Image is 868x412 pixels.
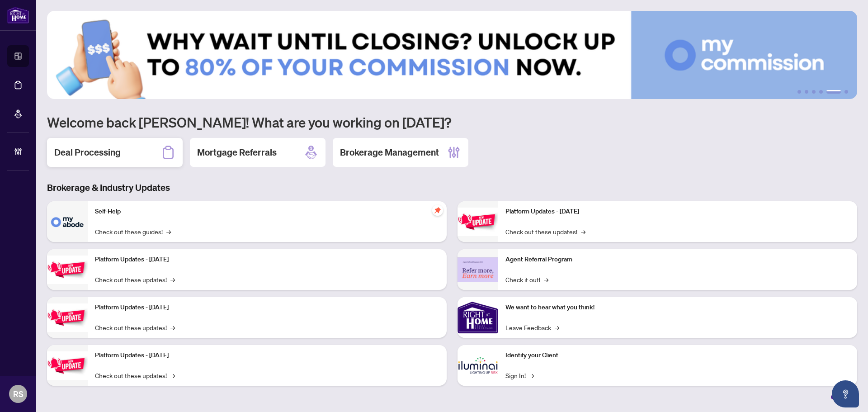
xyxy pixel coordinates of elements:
button: 5 [826,90,841,94]
img: We want to hear what you think! [458,297,498,338]
button: 3 [812,90,816,94]
a: Check out these updates!→ [95,322,175,332]
button: Open asap [832,380,859,407]
h1: Welcome back [PERSON_NAME]! What are you working on [DATE]? [47,114,857,131]
img: Platform Updates - June 23, 2025 [458,208,498,236]
span: pushpin [432,205,443,216]
a: Check out these guides!→ [95,227,171,237]
p: Platform Updates - [DATE] [95,303,439,313]
img: Platform Updates - September 16, 2025 [47,256,88,284]
a: Check out these updates!→ [95,275,175,284]
a: Check it out!→ [505,275,548,284]
span: → [555,322,559,332]
span: → [166,227,171,237]
span: → [170,370,175,380]
h2: Brokerage Management [340,146,439,159]
button: 2 [805,90,808,94]
a: Sign In!→ [505,370,534,380]
img: Slide 4 [47,11,857,99]
p: Platform Updates - [DATE] [95,350,439,360]
img: Platform Updates - July 21, 2025 [47,303,88,332]
p: Identify your Client [505,350,850,360]
p: Platform Updates - [DATE] [95,255,439,265]
span: → [581,227,585,237]
h2: Deal Processing [54,146,121,159]
img: logo [7,7,29,24]
img: Platform Updates - July 8, 2025 [47,351,88,380]
img: Identify your Client [458,345,498,386]
span: → [544,275,548,284]
button: 4 [819,90,823,94]
img: Self-Help [47,201,88,242]
span: RS [13,388,24,400]
p: Platform Updates - [DATE] [505,207,850,217]
p: Agent Referral Program [505,255,850,265]
p: Self-Help [95,207,439,217]
span: → [170,322,175,332]
button: 6 [844,90,848,94]
h2: Mortgage Referrals [197,146,277,159]
p: We want to hear what you think! [505,303,850,313]
span: → [170,275,175,284]
img: Agent Referral Program [458,257,498,282]
a: Check out these updates!→ [505,227,585,237]
span: → [529,370,534,380]
button: 1 [797,90,801,94]
h3: Brokerage & Industry Updates [47,181,857,194]
a: Check out these updates!→ [95,370,175,380]
a: Leave Feedback→ [505,322,559,332]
